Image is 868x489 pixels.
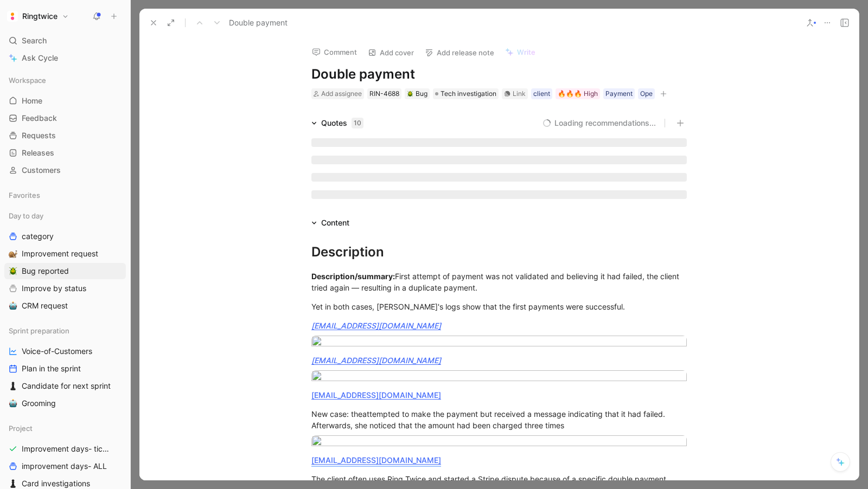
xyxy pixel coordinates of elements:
a: Requests [4,127,126,144]
span: Project [9,423,33,434]
span: Ask Cycle [22,52,58,65]
span: Grooming [22,398,56,409]
a: Releases [4,145,126,161]
span: Plan in the sprint [22,363,81,374]
img: 🐌 [9,249,17,258]
div: Quotes [321,117,363,130]
img: 🤖 [9,301,17,310]
div: Quotes10 [307,117,368,130]
img: Capture d’écran 2025-06-25 à 14.07.22.png [311,370,687,385]
span: Favorites [9,190,40,201]
span: Search [22,34,47,47]
span: Home [22,95,42,106]
img: 🪲 [9,267,17,275]
button: 🐌 [7,247,20,260]
div: Workspace [4,72,126,88]
img: Capture d’écran 2025-06-25 à 14.08.15.png [311,336,687,350]
img: 🤖 [9,399,17,408]
strong: Description/summary: [311,272,395,281]
a: 🤖Grooming [4,395,126,411]
a: Ask Cycle [4,50,126,66]
button: Add release note [420,45,499,60]
div: RIN-4688 [369,88,399,99]
h1: Ringtwice [22,11,58,21]
span: CRM request [22,300,68,311]
span: Tech investigation [441,88,496,99]
span: Candidate for next sprint [22,381,111,391]
h1: Double payment [311,66,687,83]
button: Write [500,44,540,60]
div: 🪲Bug [405,88,430,99]
button: 🪲 [7,265,20,278]
a: [EMAIL_ADDRESS][DOMAIN_NAME] [311,455,441,465]
div: Bug [407,88,427,99]
span: Write [517,47,535,57]
span: Releases [22,147,54,158]
button: Loading recommendations... [542,117,656,130]
span: attempted to make the payment but received a message indicating that it had failed. Afterwards, s... [311,409,667,430]
a: [EMAIL_ADDRESS][DOMAIN_NAME] [311,390,441,400]
span: improvement days- ALL [22,461,107,472]
img: ♟️ [9,382,17,390]
span: Improvement request [22,248,98,259]
span: Customers [22,165,61,176]
button: 🤖 [7,397,20,410]
span: Double payment [229,16,288,29]
span: Requests [22,130,56,141]
img: Ringtwice [7,11,18,22]
a: Feedback [4,110,126,126]
span: Workspace [9,75,46,86]
div: 10 [352,118,363,128]
div: Content [321,216,349,229]
div: Project [4,420,126,436]
a: Customers [4,162,126,178]
div: Day to day [4,208,126,224]
div: Sprint preparationVoice-of-CustomersPlan in the sprint♟️Candidate for next sprint🤖Grooming [4,323,126,411]
img: 🪲 [407,91,413,97]
a: improvement days- ALL [4,458,126,474]
a: category [4,228,126,244]
div: Content [307,216,354,229]
span: Day to day [9,210,43,221]
div: Link [513,88,526,99]
img: ♟️ [9,479,17,488]
div: Tech investigation [433,88,499,99]
button: RingtwiceRingtwice [4,9,72,24]
div: Description [311,242,687,262]
a: Voice-of-Customers [4,343,126,359]
a: [EMAIL_ADDRESS][DOMAIN_NAME] [311,321,441,330]
span: The client often uses Ring Twice and started a Stripe dispute because of a specific double payment. [311,474,668,484]
div: First attempt of payment was not validated and believing it had failed, the client tried again — ... [311,271,687,293]
span: Add assignee [321,89,362,98]
div: client [533,88,550,99]
span: Improve by status [22,283,86,294]
button: ♟️ [7,379,20,393]
span: Voice-of-Customers [22,346,92,357]
a: Improvement days- tickets ready [4,441,126,457]
div: Favorites [4,187,126,203]
button: 🤖 [7,299,20,312]
img: Capture d’écran 2025-08-01 à 09.39.30.png [311,435,687,450]
a: Plan in the sprint [4,361,126,377]
div: Ope [640,88,653,99]
button: Add cover [363,45,419,60]
div: Day to daycategory🐌Improvement request🪲Bug reportedImprove by status🤖CRM request [4,208,126,314]
span: Sprint preparation [9,325,69,336]
a: 🪲Bug reported [4,263,126,279]
span: Improvement days- tickets ready [22,443,113,454]
a: Improve by status [4,280,126,297]
span: Feedback [22,113,57,124]
div: 🔥🔥🔥 High [558,88,598,99]
a: Home [4,93,126,109]
div: New case: the [311,408,687,431]
div: Sprint preparation [4,323,126,339]
a: ♟️Candidate for next sprint [4,378,126,394]
a: [EMAIL_ADDRESS][DOMAIN_NAME] [311,356,441,365]
a: 🐌Improvement request [4,246,126,262]
div: Yet in both cases, [PERSON_NAME]'s logs show that the first payments were successful. [311,301,687,312]
span: Bug reported [22,266,69,276]
span: category [22,231,54,242]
